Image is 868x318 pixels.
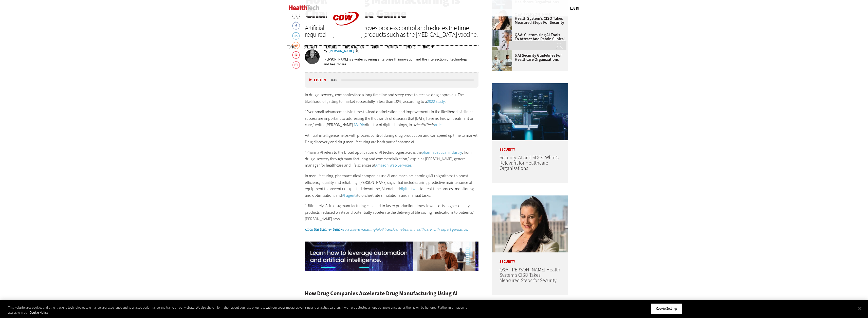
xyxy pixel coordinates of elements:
div: duration [329,78,340,82]
button: Close [854,303,865,314]
a: Events [406,45,415,49]
a: AI agents [342,193,357,198]
a: Q&A: [PERSON_NAME] Health System’s CISO Takes Measured Steps for Security [500,266,560,284]
em: to achieve meaningful AI transformation in healthcare with expert guidance. [305,227,468,232]
a: Security, AI and SOCs: What’s Relevant for Healthcare Organizations [500,154,559,172]
a: pharmaceutical industry [422,150,462,155]
p: In drug discovery, companies face a long timeline and steep costs to receive drug approvals. The ... [305,92,479,105]
span: Specialty [304,45,317,49]
p: [PERSON_NAME] is a writer covering enterprise IT, innovation and the intersection of technology a... [323,57,479,67]
h2: How Drug Companies Accelerate Drug Manufacturing Using AI [305,291,479,296]
strong: Click the banner below [305,227,343,232]
p: Security [492,252,568,264]
div: This website uses cookies and other tracking technologies to enhance user experience and to analy... [8,305,477,315]
button: Listen [309,78,326,82]
span: Topics [287,45,296,49]
img: security team in high-tech computer room [492,83,568,140]
img: doctor on laptop [492,30,512,50]
p: “Ultimately, AI in drug manufacturing can lead to faster production times, lower costs, higher-qu... [305,203,479,222]
img: Home [289,5,319,10]
a: CDW [327,33,365,39]
a: NVIDIA [354,122,365,127]
em: HealthTech [415,122,433,127]
img: ft-digitalgovt-q424-animated-desktop [305,242,479,271]
a: More information about your privacy [30,310,48,315]
img: Connie Barrera [492,195,568,252]
a: Amazon Web Services [375,163,411,168]
p: In manufacturing, pharmaceutical companies use AI and machine learning (ML) algorithms to boost e... [305,173,479,198]
a: Features [325,45,337,49]
p: “Pharma AI refers to the broad application of AI technologies across the , from drug discovery th... [305,149,479,169]
a: 2022 study [427,99,445,104]
a: Doctors meeting in the office [492,50,515,54]
img: Doctors meeting in the office [492,50,512,71]
a: Log in [570,6,579,10]
p: Security [492,140,568,151]
img: Brian Horowitz [305,49,320,64]
div: media player [305,72,479,88]
a: Video [372,45,379,49]
a: Click the banner belowto achieve meaningful AI transformation in healthcare with expert guidance. [305,227,468,232]
a: article [434,122,445,127]
a: Tips & Tactics [345,45,364,49]
a: MonITor [387,45,398,49]
p: Artificial intelligence helps with process control during drug production and can speed up time t... [305,132,479,145]
a: digital twins [400,186,420,191]
p: “Even small advancements in time-to-lead optimization and improvements in the likelihood of clini... [305,109,479,128]
em: . [445,122,446,127]
div: User menu [570,6,579,11]
button: Cookie Settings [651,303,682,314]
a: 6 AI Security Guidelines for Healthcare Organizations [492,53,565,62]
span: More [423,45,434,49]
